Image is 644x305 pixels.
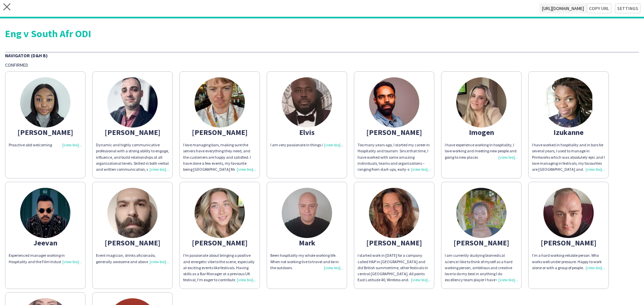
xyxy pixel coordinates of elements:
[96,142,169,172] div: Dynamic and highly communicative professional with a strong ability to engage, influence, and bui...
[456,77,506,128] img: thumb-6822254c0a914.jpeg
[532,252,605,271] div: I’m a hard working reliable person. Who works well under pressure. Happy to work alone or with a ...
[270,129,343,135] div: Elvis
[270,142,343,148] div: I am very passionate in things i do.
[270,252,343,271] div: Been hospitality my whole working life. When not working live to travel and be in the outdoors.
[96,129,169,135] div: [PERSON_NAME]
[358,142,431,172] div: Too many years ago, I started my career in Hospitality and tourism. Since that time, I have worke...
[539,3,587,13] span: [URL][DOMAIN_NAME]
[445,129,518,135] div: Imogen
[195,188,245,238] img: thumb-66a8b32aaada7.jpeg
[532,142,605,172] div: I have worked in hospitality and in bars for several years, I used to manage in Printworks which ...
[358,129,431,135] div: [PERSON_NAME]
[369,77,419,128] img: thumb-62b9a8ebb0c56.jpg
[5,62,639,68] div: Confirmed
[369,188,419,238] img: thumb-68153832a7a5f.jpeg
[183,252,256,283] div: I'm passionate about bringing a positive and energetic vibe to the scene, especially at exciting ...
[107,188,158,238] img: thumb-681cae6d16f44.png
[195,77,245,128] img: thumb-665727b6b3539.jpg
[20,77,70,128] img: thumb-66f41970e6c8d.jpg
[456,188,506,238] img: thumb-663d22d8777c2.jpeg
[445,142,518,160] div: I have experience working in hospitality, I love working and meeting new people and going to new ...
[358,240,431,246] div: [PERSON_NAME]
[445,240,518,246] div: [PERSON_NAME]
[532,129,605,135] div: Izukanne
[270,240,343,246] div: Mark
[5,52,639,59] div: Navigator (D&H B)
[615,3,641,13] button: Settings
[445,252,518,283] div: I am currently studying biomedical science I like to think of myself as a hard working person, am...
[9,252,82,264] div: Experienced manager working in Hospitality and the Film Industry.
[9,142,82,148] div: Proactive abd welcoming
[543,188,594,238] img: thumb-66a2838e7270e.jpeg
[183,240,256,246] div: [PERSON_NAME]
[587,3,611,13] button: Copy url
[96,252,169,264] div: Event magician, drinks aficionado, generally awesome and above all, modest!
[9,240,82,246] div: Jeevan
[543,77,594,128] img: thumb-6550d27846591.jpg
[183,142,256,172] div: I love managing bars, making sure the servers have everything they need, and the customers are ha...
[532,240,605,246] div: [PERSON_NAME]
[96,240,169,246] div: [PERSON_NAME]
[20,188,70,238] img: thumb-68a62f6607af0.jpeg
[282,188,332,238] img: thumb-682330d847136.jpg
[5,28,639,39] div: Eng v South Afr ODI
[282,77,332,128] img: thumb-6601784475934.jpeg
[183,129,256,135] div: [PERSON_NAME]
[107,77,158,128] img: thumb-67955397284f9.jpeg
[9,129,82,135] div: [PERSON_NAME]
[358,252,431,283] div: I started work in [DATE] for a company called HAP in [GEOGRAPHIC_DATA] and did British summertime...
